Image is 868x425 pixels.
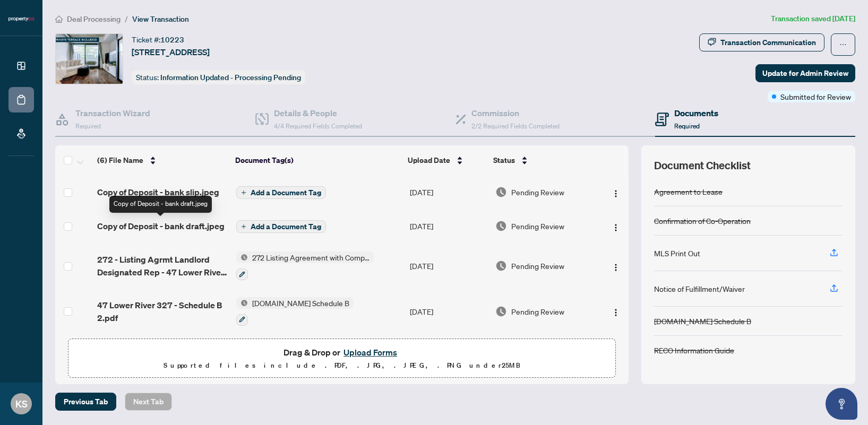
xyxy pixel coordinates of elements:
span: Document Checklist [654,158,751,173]
span: ellipsis [839,41,847,48]
span: 4/4 Required Fields Completed [274,122,362,130]
span: 272 - Listing Agrmt Landlord Designated Rep - 47 Lower River 327 2.pdf [97,253,227,279]
button: Status Icon272 Listing Agreement with Company Schedule A [236,251,374,280]
th: Upload Date [403,145,489,175]
article: Transaction saved [DATE] [771,13,855,25]
p: Supported files include .PDF, .JPG, .JPEG, .PNG under 25 MB [75,359,609,372]
span: Submitted for Review [780,91,851,102]
span: Add a Document Tag [251,189,321,196]
button: Update for Admin Review [755,64,855,82]
button: Open asap [826,388,857,420]
button: Transaction Communication [699,33,824,51]
th: Status [489,145,596,175]
span: Add a Document Tag [251,223,321,230]
span: Update for Admin Review [762,65,848,82]
span: Previous Tab [64,393,108,410]
td: [DATE] [406,209,492,243]
td: [DATE] [406,175,492,209]
span: plus [241,190,246,195]
button: Add a Document Tag [236,220,326,233]
button: Add a Document Tag [236,220,326,233]
th: Document Tag(s) [231,145,403,175]
span: View Transaction [132,14,189,24]
span: Copy of Deposit - bank slip.jpeg [97,186,219,198]
span: Pending Review [511,186,564,198]
span: (6) File Name [97,154,143,166]
h4: Details & People [274,107,362,119]
span: 272 Listing Agreement with Company Schedule A [248,251,374,263]
button: Add a Document Tag [236,186,326,199]
img: Logo [612,263,620,272]
span: plus [241,224,246,229]
button: Status Icon[DOMAIN_NAME] Schedule B [236,297,354,326]
span: Required [75,122,101,130]
span: Drag & Drop orUpload FormsSupported files include .PDF, .JPG, .JPEG, .PNG under25MB [68,339,615,378]
button: Upload Forms [340,345,400,359]
div: RECO Information Guide [654,344,734,356]
img: Document Status [495,306,507,317]
th: (6) File Name [93,145,231,175]
td: [DATE] [406,243,492,289]
span: home [55,15,63,23]
span: [STREET_ADDRESS] [132,46,210,58]
span: 10223 [160,35,184,45]
div: Agreement to Lease [654,186,723,197]
span: 47 Lower River 327 - Schedule B 2.pdf [97,299,227,324]
li: / [125,13,128,25]
span: Pending Review [511,220,564,232]
button: Logo [607,257,624,274]
h4: Commission [471,107,560,119]
div: Status: [132,70,305,84]
span: Pending Review [511,260,564,272]
button: Logo [607,218,624,235]
span: 2/2 Required Fields Completed [471,122,560,130]
img: Logo [612,189,620,198]
h4: Transaction Wizard [75,107,150,119]
span: Upload Date [408,154,450,166]
img: IMG-C12281815_1.jpg [56,34,123,84]
img: Document Status [495,260,507,272]
img: Document Status [495,186,507,198]
span: Pending Review [511,306,564,317]
button: Logo [607,303,624,320]
button: Next Tab [125,393,172,411]
img: Document Status [495,220,507,232]
img: Logo [612,308,620,317]
button: Logo [607,184,624,201]
span: KS [15,396,28,411]
img: Status Icon [236,251,248,263]
span: Drag & Drop or [283,345,400,359]
div: Transaction Communication [720,34,816,51]
div: Confirmation of Co-Operation [654,215,751,227]
img: Status Icon [236,297,248,309]
h4: Documents [674,107,718,119]
img: Logo [612,223,620,232]
img: logo [8,16,34,22]
span: [DOMAIN_NAME] Schedule B [248,297,354,309]
div: Copy of Deposit - bank draft.jpeg [109,196,212,213]
span: Copy of Deposit - bank draft.jpeg [97,220,225,232]
div: Ticket #: [132,33,184,46]
button: Add a Document Tag [236,186,326,200]
div: [DOMAIN_NAME] Schedule B [654,315,751,327]
div: MLS Print Out [654,247,700,259]
button: Previous Tab [55,393,116,411]
div: Notice of Fulfillment/Waiver [654,283,745,294]
span: Information Updated - Processing Pending [160,73,301,82]
td: [DATE] [406,289,492,334]
span: Required [674,122,700,130]
span: Status [493,154,515,166]
span: Deal Processing [67,14,121,24]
